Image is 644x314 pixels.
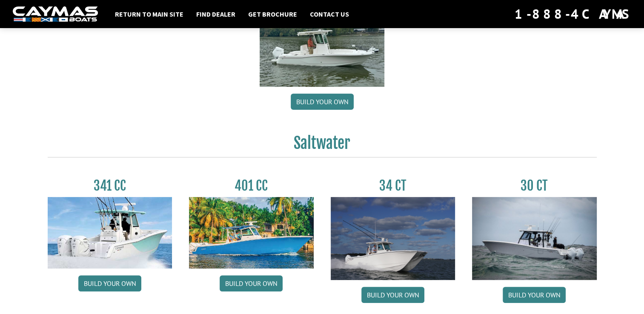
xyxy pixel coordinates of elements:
[13,6,98,22] img: white-logo-c9c8dbefe5ff5ceceb0f0178aa75bf4bb51f6bca0971e226c86eb53dfe498488.png
[515,5,631,23] div: 1-888-4CAYMAS
[48,134,597,157] h2: Saltwater
[331,178,455,194] h3: 34 CT
[189,197,314,268] img: 401CC_thumb.pg.jpg
[361,287,424,303] a: Build your own
[189,178,314,194] h3: 401 CC
[472,197,597,280] img: 30_CT_photo_shoot_for_caymas_connect.jpg
[331,197,455,280] img: Caymas_34_CT_pic_1.jpg
[291,94,354,110] a: Build your own
[306,9,353,20] a: Contact Us
[244,9,301,20] a: Get Brochure
[192,9,240,20] a: Find Dealer
[220,275,283,291] a: Build your own
[48,197,172,268] img: 341CC-thumbjpg.jpg
[472,178,597,194] h3: 30 CT
[48,178,172,194] h3: 341 CC
[111,9,188,20] a: Return to main site
[503,287,566,303] a: Build your own
[78,275,141,291] a: Build your own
